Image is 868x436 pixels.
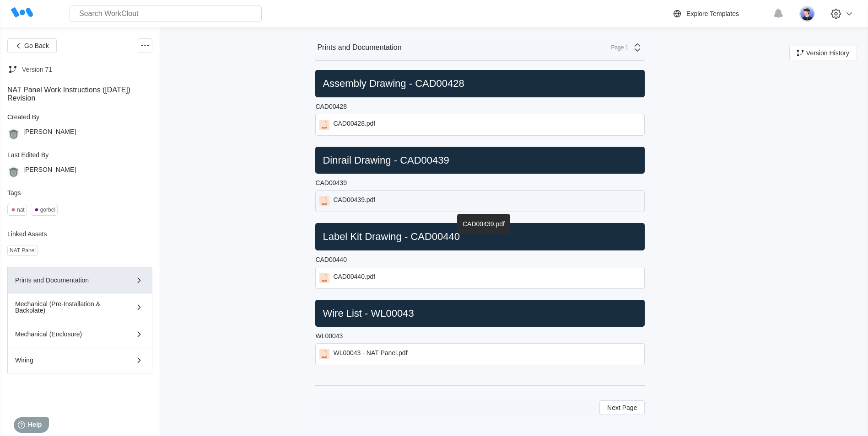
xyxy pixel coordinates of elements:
div: Page 1 [605,44,628,51]
div: CAD00439.pdf [333,196,375,206]
div: Tags [7,189,152,197]
div: Mechanical (Enclosure) [15,331,119,337]
div: nat [17,207,25,213]
span: Go Back [24,43,49,49]
button: Prints and Documentation [7,267,152,293]
img: gorilla.png [7,128,20,140]
div: Mechanical (Pre-Installation & Backplate) [15,301,119,314]
div: Last Edited By [7,151,152,159]
span: Version History [806,50,849,56]
div: Prints and Documentation [15,277,119,283]
div: CAD00428.pdf [333,120,375,130]
button: Wiring [7,347,152,373]
div: [PERSON_NAME] [23,128,76,140]
div: WL00043 [315,332,343,340]
div: NAT Panel Work Instructions ([DATE]) Revision [7,86,152,102]
img: user-5.png [799,6,815,21]
h2: Dinrail Drawing - CAD00439 [319,154,641,167]
h2: Label Kit Drawing - CAD00440 [319,230,641,243]
div: Linked Assets [7,230,152,238]
div: CAD00439 [315,179,347,186]
h2: Assembly Drawing - CAD00428 [319,77,641,90]
h2: Wire List - WL00043 [319,307,641,320]
button: Mechanical (Pre-Installation & Backplate) [7,293,152,321]
div: gorbel [40,207,55,213]
div: CAD00439.pdf [457,214,510,234]
input: Search WorkClout [70,5,262,22]
div: CAD00440 [315,256,347,263]
div: Prints and Documentation [317,43,401,52]
button: Next Page [599,400,645,415]
div: Created By [7,113,152,121]
button: Version History [789,46,857,60]
div: CAD00440.pdf [333,273,375,283]
div: CAD00428 [315,103,347,110]
div: NAT Panel [10,247,36,254]
button: Mechanical (Enclosure) [7,321,152,347]
div: Wiring [15,357,119,363]
div: Explore Templates [686,10,739,17]
a: Explore Templates [672,8,768,19]
div: WL00043 - NAT Panel.pdf [333,349,407,359]
span: Next Page [607,404,637,411]
div: [PERSON_NAME] [23,166,76,178]
div: Version 71 [22,66,52,73]
button: Go Back [7,38,57,53]
img: gorilla.png [7,166,20,178]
